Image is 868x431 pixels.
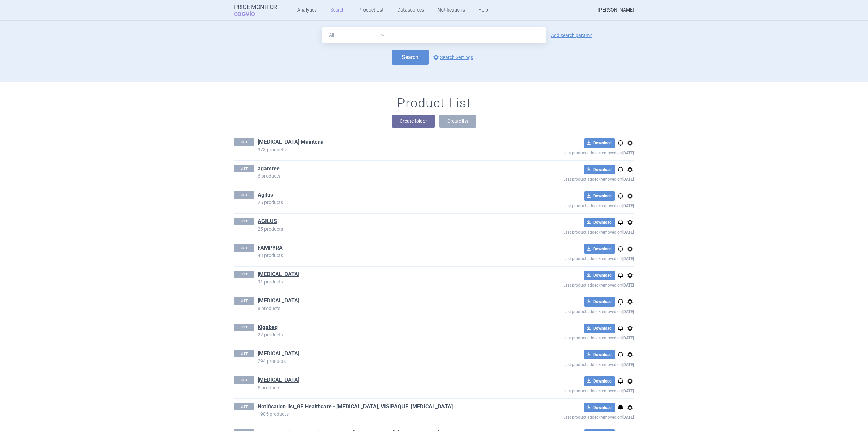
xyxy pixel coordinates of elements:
[234,138,254,146] p: LIST
[258,324,278,331] a: Kigabeq
[258,350,299,357] a: [MEDICAL_DATA]
[392,115,435,128] button: Create folder
[584,218,615,227] button: Download
[622,203,634,208] strong: [DATE]
[584,297,615,307] button: Download
[622,389,634,393] strong: [DATE]
[514,227,634,236] p: Last product added/removed on
[258,324,278,332] h1: Kigabeq
[622,256,634,261] strong: [DATE]
[514,386,634,394] p: Last product added/removed on
[514,412,634,421] p: Last product added/removed on
[234,11,264,16] span: COGVIO
[234,297,254,305] p: LIST
[258,191,273,199] a: Agilus
[622,336,634,340] strong: [DATE]
[514,174,634,183] p: Last product added/removed on
[514,201,634,209] p: Last product added/removed on
[234,4,277,11] strong: Price Monitor
[234,191,254,199] p: LIST
[234,403,254,410] p: LIST
[258,385,514,390] p: 5 products
[258,332,514,337] p: 22 products
[258,350,299,359] h1: KISQALI
[584,138,615,148] button: Download
[584,376,615,386] button: Download
[432,53,473,61] a: Search Settings
[584,324,615,333] button: Download
[622,362,634,367] strong: [DATE]
[258,244,283,253] h1: FAMPYRA
[258,403,453,412] h1: Notification list_GE Healthcare - OMNIPAQUE, VISIPAQUE, CLARISCAN
[622,415,634,420] strong: [DATE]
[258,253,514,258] p: 43 products
[622,151,634,155] strong: [DATE]
[514,307,634,315] p: Last product added/removed on
[439,115,476,128] button: Create list
[258,191,273,200] h1: Agilus
[234,350,254,357] p: LIST
[258,403,453,410] a: Notification list_GE Healthcare - [MEDICAL_DATA], VISIPAQUE, [MEDICAL_DATA]
[584,191,615,201] button: Download
[397,96,471,111] h1: Product List
[234,165,254,172] p: LIST
[258,376,299,385] h1: Kuvan
[234,324,254,331] p: LIST
[258,227,514,231] p: 25 products
[258,244,283,252] a: FAMPYRA
[514,148,634,156] p: Last product added/removed on
[514,254,634,262] p: Last product added/removed on
[584,271,615,280] button: Download
[622,309,634,314] strong: [DATE]
[258,376,299,384] a: [MEDICAL_DATA]
[258,306,514,311] p: 8 products
[392,50,429,65] button: Search
[234,244,254,252] p: LIST
[258,218,277,227] h1: AGILUS
[234,4,277,17] a: Price MonitorCOGVIO
[258,138,324,146] a: [MEDICAL_DATA] Maintena
[258,218,277,225] a: AGILUS
[584,165,615,174] button: Download
[551,33,592,38] a: Add search param?
[258,271,299,278] a: [MEDICAL_DATA]
[622,283,634,288] strong: [DATE]
[514,280,634,289] p: Last product added/removed on
[622,230,634,235] strong: [DATE]
[258,359,514,364] p: 294 products
[622,177,634,182] strong: [DATE]
[234,376,254,384] p: LIST
[258,165,280,174] h1: agamree
[584,350,615,359] button: Download
[584,244,615,254] button: Download
[258,279,514,284] p: 91 products
[258,147,514,152] p: 373 products
[514,333,634,341] p: Last product added/removed on
[514,359,634,368] p: Last product added/removed on
[258,297,299,306] h1: Inbrija
[258,271,299,279] h1: IBRANCE
[258,297,299,305] a: [MEDICAL_DATA]
[584,403,615,412] button: Download
[258,138,324,147] h1: Abilify Maintena
[234,218,254,225] p: LIST
[258,174,514,178] p: 6 products
[234,271,254,278] p: LIST
[258,200,514,205] p: 25 products
[258,412,514,416] p: 1985 products
[258,165,280,172] a: agamree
